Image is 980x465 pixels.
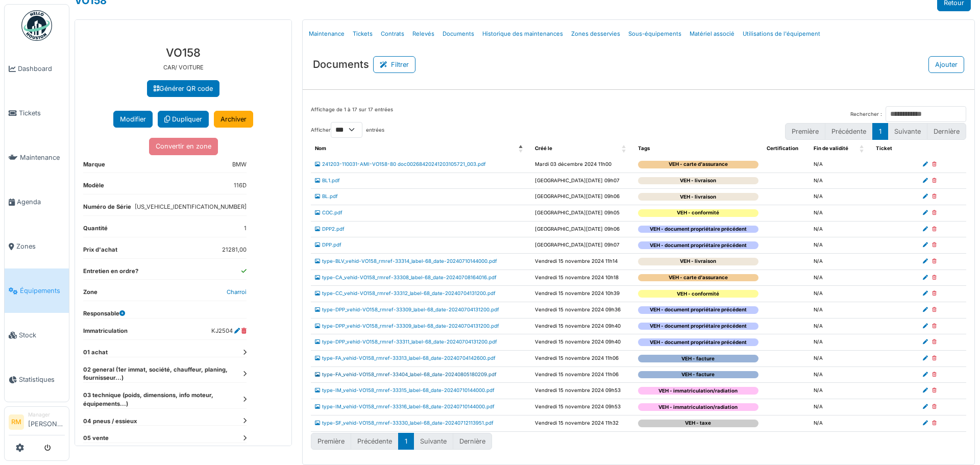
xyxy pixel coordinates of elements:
a: Zones desservies [567,22,624,46]
label: Rechercher : [850,111,882,118]
div: VEH - document propriétaire précédent [638,241,758,249]
a: Statistiques [5,357,69,402]
td: N/A [810,399,872,415]
p: CAR/ VOITURE [83,63,283,72]
td: [GEOGRAPHIC_DATA][DATE] 09h06 [531,221,633,237]
a: COC.pdf [315,210,342,215]
td: Vendredi 15 novembre 2024 11h14 [531,253,633,270]
span: Créé le: Activate to sort [622,141,628,157]
div: VEH - livraison [638,177,758,185]
a: Tickets [5,91,69,135]
td: Vendredi 15 novembre 2024 11h32 [531,415,633,431]
td: N/A [810,157,872,173]
td: Vendredi 15 novembre 2024 09h36 [531,302,633,319]
span: Tags [638,145,650,151]
div: VEH - document propriétaire précédent [638,306,758,314]
span: Maintenance [20,153,65,162]
div: VEH - immatriculation/radiation [638,403,758,411]
span: Agenda [17,197,65,207]
td: Vendredi 15 novembre 2024 10h39 [531,286,633,302]
td: Vendredi 15 novembre 2024 09h40 [531,334,633,351]
a: Relevés [408,22,438,46]
a: type-BLV_vehid-VO158_rmref-33314_label-68_date-20240710144000.pdf [315,258,497,264]
div: VEH - carte d'assurance [638,274,758,282]
a: Utilisations de l'équipement [739,22,824,46]
td: N/A [810,173,872,189]
a: Maintenance [305,22,349,46]
div: VEH - livraison [638,258,758,265]
span: Dashboard [18,64,65,74]
a: RM Manager[PERSON_NAME] [9,411,65,435]
td: N/A [810,205,872,221]
a: DPP.pdf [315,242,341,248]
td: Mardi 03 décembre 2024 11h00 [531,157,633,173]
td: N/A [810,318,872,334]
dd: 21281,00 [222,246,247,254]
span: Fin de validité: Activate to sort [860,141,866,157]
td: N/A [810,253,872,270]
span: Nom: Activate to invert sorting [519,141,525,157]
dt: 01 achat [83,348,247,357]
td: Vendredi 15 novembre 2024 09h53 [531,399,633,415]
td: Vendredi 15 novembre 2024 11h06 [531,366,633,383]
h3: Documents [313,58,369,70]
dt: Numéro de Série [83,203,131,215]
a: Dashboard [5,46,69,91]
a: Contrats [377,22,408,46]
a: BL1.pdf [315,178,340,183]
dt: Zone [83,288,97,301]
div: VEH - document propriétaire précédent [638,338,758,346]
dd: BMW [232,160,247,169]
div: VEH - document propriétaire précédent [638,226,758,233]
div: VEH - document propriétaire précédent [638,323,758,330]
dt: Modèle [83,181,104,194]
td: N/A [810,351,872,367]
li: [PERSON_NAME] [28,411,65,433]
a: Maintenance [5,135,69,180]
td: N/A [810,286,872,302]
span: Tickets [19,108,65,118]
dd: 116D [234,181,247,190]
div: VEH - conformité [638,290,758,298]
dt: 03 technique (poids, dimensions, info moteur, équipements...) [83,391,247,408]
span: Stock [19,330,65,340]
div: VEH - carte d'assurance [638,161,758,168]
button: Ajouter [928,56,964,73]
a: Sous-équipements [624,22,685,46]
a: Historique des maintenances [478,22,567,46]
dd: [US_VEHICLE_IDENTIFICATION_NUMBER] [135,203,247,211]
dt: 04 pneus / essieux [83,417,247,426]
a: Documents [438,22,478,46]
nav: pagination [311,433,492,450]
td: N/A [810,334,872,351]
button: Filtrer [373,56,415,73]
a: Stock [5,313,69,357]
div: VEH - facture [638,371,758,379]
a: Agenda [5,180,69,224]
span: Fin de validité [814,145,848,151]
a: BL.pdf [315,193,338,199]
td: Vendredi 15 novembre 2024 09h40 [531,318,633,334]
select: Afficherentrées [331,122,362,138]
td: Vendredi 15 novembre 2024 11h06 [531,351,633,367]
td: N/A [810,415,872,431]
li: RM [9,414,24,430]
label: Afficher entrées [311,122,384,138]
button: 1 [398,433,414,450]
dd: KJ2504 [211,327,247,335]
div: VEH - immatriculation/radiation [638,387,758,395]
a: type-DPP_vehid-VO158_rmref-33309_label-68_date-20240704131200.pdf [315,307,499,312]
a: Archiver [214,111,253,128]
a: 241203-110031-AMI-VO158-80 doc00268420241203105721_003.pdf [315,161,486,167]
a: type-FA_vehid-VO158_rmref-33404_label-68_date-20240805180209.pdf [315,372,497,377]
a: type-IM_vehid-VO158_rmref-33315_label-68_date-20240710144000.pdf [315,387,495,393]
td: N/A [810,189,872,205]
div: Manager [28,411,65,419]
dt: Marque [83,160,105,173]
span: Équipements [20,286,65,296]
span: Statistiques [19,375,65,384]
dt: Entretien en ordre? [83,267,138,280]
td: [GEOGRAPHIC_DATA][DATE] 09h06 [531,189,633,205]
td: Vendredi 15 novembre 2024 10h18 [531,270,633,286]
button: 1 [872,123,888,140]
